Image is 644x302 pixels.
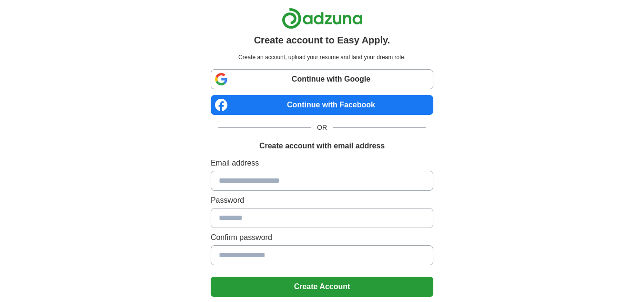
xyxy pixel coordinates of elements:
label: Password [211,195,433,206]
label: Email address [211,157,433,169]
img: Adzuna logo [282,8,363,29]
button: Create Account [211,277,433,297]
span: OR [311,123,333,133]
a: Continue with Facebook [211,95,433,115]
h1: Create account with email address [259,140,385,152]
p: Create an account, upload your resume and land your dream role. [213,53,431,62]
a: Continue with Google [211,69,433,89]
label: Confirm password [211,232,433,243]
h1: Create account to Easy Apply. [254,33,390,47]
